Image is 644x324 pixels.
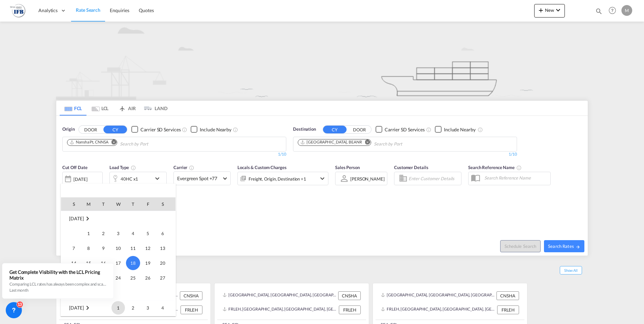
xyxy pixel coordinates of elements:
[81,241,96,256] td: Monday September 8 2025
[126,226,140,241] td: Thursday September 4 2025
[126,197,140,211] th: T
[126,227,140,240] span: 4
[156,241,169,255] span: 13
[140,300,155,315] td: Friday October 3 2025
[97,227,110,240] span: 2
[126,241,140,255] span: 11
[111,301,125,315] span: 1
[96,241,111,256] td: Tuesday September 9 2025
[61,226,175,241] tr: Week 1
[69,216,84,221] span: [DATE]
[141,256,155,270] span: 19
[61,197,175,316] md-calendar: Calendar
[96,197,111,211] th: T
[140,256,155,270] td: Friday September 19 2025
[141,241,155,255] span: 12
[111,241,126,256] td: Wednesday September 10 2025
[111,227,125,240] span: 3
[61,211,175,226] tr: Week undefined
[61,300,111,315] td: October 2025
[82,241,95,255] span: 8
[126,256,140,270] span: 18
[111,226,126,241] td: Wednesday September 3 2025
[156,227,169,240] span: 6
[96,256,111,270] td: Tuesday September 16 2025
[61,256,175,270] tr: Week 3
[81,197,96,211] th: M
[140,241,155,256] td: Friday September 12 2025
[96,226,111,241] td: Tuesday September 2 2025
[82,227,95,240] span: 1
[155,226,175,241] td: Saturday September 6 2025
[155,300,175,315] td: Saturday October 4 2025
[67,256,80,270] span: 14
[111,197,126,211] th: W
[141,301,155,315] span: 3
[140,226,155,241] td: Friday September 5 2025
[140,197,155,211] th: F
[155,197,175,211] th: S
[156,271,169,285] span: 27
[61,241,81,256] td: Sunday September 7 2025
[69,305,84,311] span: [DATE]
[81,256,96,270] td: Monday September 15 2025
[155,270,175,285] td: Saturday September 27 2025
[141,271,155,285] span: 26
[97,256,110,270] span: 16
[61,197,81,211] th: S
[126,256,140,270] td: Thursday September 18 2025
[155,241,175,256] td: Saturday September 13 2025
[111,300,126,315] td: Wednesday October 1 2025
[155,256,175,270] td: Saturday September 20 2025
[141,227,155,240] span: 5
[111,241,125,255] span: 10
[140,270,155,285] td: Friday September 26 2025
[67,241,80,255] span: 7
[111,256,126,270] td: Wednesday September 17 2025
[61,256,81,270] td: Sunday September 14 2025
[61,241,175,256] tr: Week 2
[97,241,110,255] span: 9
[82,256,95,270] span: 15
[61,300,175,315] tr: Week 1
[61,211,175,226] td: September 2025
[156,301,169,315] span: 4
[126,271,140,285] span: 25
[111,256,125,270] span: 17
[81,226,96,241] td: Monday September 1 2025
[126,241,140,256] td: Thursday September 11 2025
[126,301,140,315] span: 2
[156,256,169,270] span: 20
[126,300,140,315] td: Thursday October 2 2025
[126,270,140,285] td: Thursday September 25 2025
